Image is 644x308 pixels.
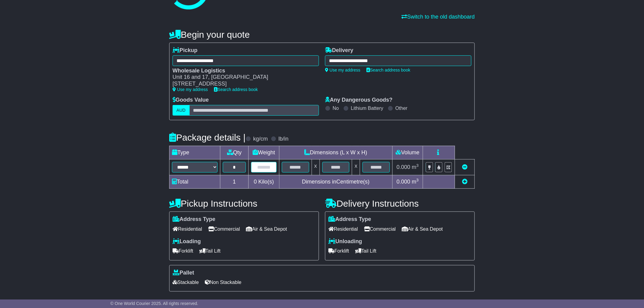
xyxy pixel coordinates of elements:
div: Wholesale Logistics [173,68,313,74]
label: AUD [173,105,190,116]
span: Residential [173,224,202,234]
sup: 3 [416,163,419,168]
span: © One World Courier 2025. All rights reserved. [110,301,198,306]
span: m [412,164,419,170]
label: Address Type [328,216,371,223]
a: Use my address [325,68,360,72]
td: 1 [220,175,249,189]
span: Stackable [173,278,199,287]
span: Tail Lift [199,246,221,256]
div: Unit 16 and 17, [GEOGRAPHIC_DATA] [173,74,313,81]
td: Weight [249,146,279,159]
a: Switch to the old dashboard [402,14,475,20]
a: Search address book [214,87,258,92]
h4: Begin your quote [169,30,475,40]
h4: Delivery Instructions [325,198,475,208]
td: Total [170,175,220,189]
a: Add new item [462,179,467,185]
td: x [312,159,320,175]
label: Other [395,105,408,111]
a: Use my address [173,87,208,92]
span: 0 [254,179,257,185]
label: lb/in [278,136,289,142]
label: Loading [173,238,201,245]
label: Pickup [173,47,198,54]
span: Residential [328,224,358,234]
td: Dimensions (L x W x H) [279,146,392,159]
span: Non Stackable [205,278,241,287]
span: 0.000 [397,179,410,185]
sup: 3 [416,178,419,182]
label: Pallet [173,270,194,276]
td: Volume [392,146,423,159]
span: Commercial [364,224,396,234]
a: Search address book [366,68,410,72]
span: Commercial [208,224,240,234]
span: m [412,179,419,185]
label: Any Dangerous Goods? [325,97,393,103]
a: Remove this item [462,164,467,170]
label: Unloading [328,238,362,245]
div: [STREET_ADDRESS] [173,81,313,87]
h4: Package details | [169,132,246,142]
label: Address Type [173,216,215,223]
span: 0.000 [397,164,410,170]
label: Goods Value [173,97,209,103]
h4: Pickup Instructions [169,198,319,208]
label: No [333,105,339,111]
span: Forklift [328,246,349,256]
span: Air & Sea Depot [402,224,443,234]
label: kg/cm [253,136,268,142]
td: Type [170,146,220,159]
span: Forklift [173,246,193,256]
span: Air & Sea Depot [246,224,287,234]
td: Qty [220,146,249,159]
label: Delivery [325,47,353,54]
label: Lithium Battery [351,105,383,111]
td: Kilo(s) [249,175,279,189]
td: Dimensions in Centimetre(s) [279,175,392,189]
td: x [352,159,360,175]
span: Tail Lift [355,246,376,256]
